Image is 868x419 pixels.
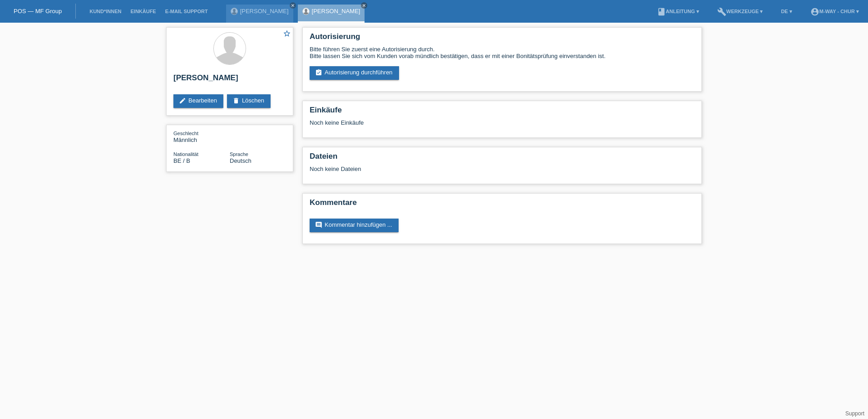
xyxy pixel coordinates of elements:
[310,198,695,212] h2: Kommentare
[230,151,248,157] span: Sprache
[717,7,726,16] i: build
[227,94,271,108] a: deleteLöschen
[310,166,587,172] div: Noch keine Dateien
[161,9,212,14] a: E-Mail Support
[173,131,198,136] span: Geschlecht
[845,410,864,417] a: Support
[310,46,695,59] div: Bitte führen Sie zuerst eine Autorisierung durch. Bitte lassen Sie sich vom Kunden vorab mündlich...
[173,73,286,87] h2: [PERSON_NAME]
[173,151,198,157] span: Nationalität
[310,106,695,119] h2: Einkäufe
[173,94,223,108] a: editBearbeiten
[310,32,695,46] h2: Autorisierung
[657,7,666,16] i: book
[232,97,240,104] i: delete
[85,9,126,14] a: Kund*innen
[290,2,296,9] a: close
[283,29,291,38] i: star_border
[173,157,190,164] span: Belgien / B / 07.10.2019
[713,9,768,14] a: buildWerkzeuge ▾
[283,29,291,39] a: star_border
[310,119,695,133] div: Noch keine Einkäufe
[652,9,704,14] a: bookAnleitung ▾
[291,3,295,8] i: close
[179,97,186,104] i: edit
[14,8,62,15] a: POS — MF Group
[776,9,796,14] a: DE ▾
[310,219,399,232] a: commentKommentar hinzufügen ...
[362,3,366,8] i: close
[230,157,252,164] span: Deutsch
[312,8,360,15] a: [PERSON_NAME]
[315,69,322,76] i: assignment_turned_in
[810,7,819,16] i: account_circle
[173,130,230,143] div: Männlich
[310,66,399,80] a: assignment_turned_inAutorisierung durchführen
[806,9,863,14] a: account_circlem-way - Chur ▾
[126,9,160,14] a: Einkäufe
[315,221,322,229] i: comment
[240,8,289,15] a: [PERSON_NAME]
[310,152,695,166] h2: Dateien
[361,2,367,9] a: close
